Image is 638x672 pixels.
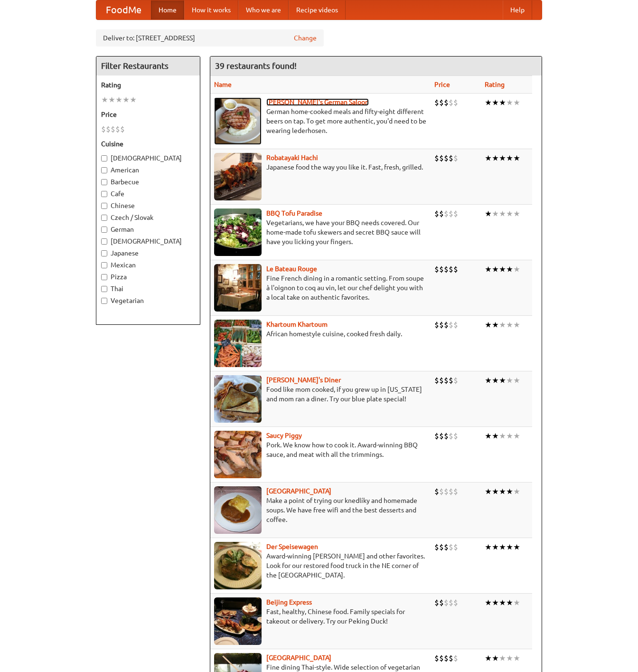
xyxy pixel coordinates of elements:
li: $ [434,320,439,330]
a: Le Bateau Rouge [266,265,317,273]
li: $ [434,486,439,497]
a: Khartoum Khartoum [266,321,328,328]
li: $ [444,486,449,497]
label: Mexican [101,260,195,270]
li: $ [453,431,458,441]
li: ★ [485,542,492,552]
li: $ [449,431,453,441]
li: $ [453,208,458,219]
li: $ [449,264,453,274]
li: ★ [506,653,513,663]
li: $ [453,97,458,108]
label: Cafe [101,189,195,199]
li: ★ [492,486,499,497]
a: Recipe videos [289,0,346,19]
li: ★ [485,486,492,497]
label: Chinese [101,201,195,210]
input: [DEMOGRAPHIC_DATA] [101,238,107,245]
li: ★ [499,153,506,163]
h5: Price [101,110,195,119]
h4: Filter Restaurants [96,57,200,76]
a: [GEOGRAPHIC_DATA] [266,654,331,662]
li: ★ [492,208,499,219]
li: ★ [492,97,499,108]
li: $ [449,320,453,330]
input: Czech / Slovak [101,215,107,221]
li: $ [120,124,125,134]
li: ★ [492,375,499,386]
li: ★ [506,431,513,441]
li: $ [444,264,449,274]
a: [GEOGRAPHIC_DATA] [266,487,331,495]
li: ★ [499,208,506,219]
li: ★ [513,320,520,330]
label: American [101,165,195,175]
li: ★ [506,208,513,219]
li: ★ [108,95,115,105]
li: $ [449,375,453,386]
li: ★ [499,431,506,441]
li: ★ [485,431,492,441]
li: $ [434,264,439,274]
a: Beijing Express [266,598,312,606]
li: ★ [499,486,506,497]
li: ★ [506,486,513,497]
a: Robatayaki Hachi [266,154,318,161]
img: khartoum.jpg [214,320,262,367]
li: $ [439,153,444,163]
label: Pizza [101,272,195,282]
a: Rating [485,81,505,88]
li: ★ [499,653,506,663]
li: ★ [492,320,499,330]
label: Barbecue [101,177,195,187]
li: $ [444,153,449,163]
label: Czech / Slovak [101,213,195,222]
li: $ [449,486,453,497]
li: ★ [115,95,122,105]
li: $ [434,431,439,441]
li: $ [434,153,439,163]
li: ★ [492,264,499,274]
li: $ [449,208,453,219]
a: Name [214,81,232,88]
li: ★ [506,320,513,330]
li: ★ [513,486,520,497]
li: $ [439,208,444,219]
li: $ [439,653,444,663]
li: $ [449,542,453,552]
li: $ [101,124,106,134]
a: BBQ Tofu Paradise [266,209,322,217]
input: Mexican [101,262,107,268]
li: $ [439,320,444,330]
li: $ [434,597,439,608]
p: German home-cooked meals and fifty-eight different beers on tap. To get more authentic, you'd nee... [214,107,427,135]
input: American [101,167,107,173]
ng-pluralize: 39 restaurants found! [215,61,297,70]
a: Der Speisewagen [266,543,318,550]
li: $ [444,375,449,386]
h5: Rating [101,80,195,90]
li: ★ [492,597,499,608]
li: $ [444,542,449,552]
li: $ [439,542,444,552]
li: ★ [492,542,499,552]
li: ★ [485,320,492,330]
li: ★ [499,375,506,386]
li: $ [449,653,453,663]
label: Thai [101,284,195,293]
li: $ [439,597,444,608]
li: ★ [499,542,506,552]
li: ★ [130,95,137,105]
a: How it works [184,0,238,19]
a: Who we are [238,0,289,19]
a: Help [503,0,532,19]
label: German [101,225,195,234]
li: ★ [513,375,520,386]
p: Food like mom cooked, if you grew up in [US_STATE] and mom ran a diner. Try our blue plate special! [214,385,427,404]
b: [PERSON_NAME]'s Diner [266,376,341,384]
a: Saucy Piggy [266,432,302,439]
li: $ [453,153,458,163]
